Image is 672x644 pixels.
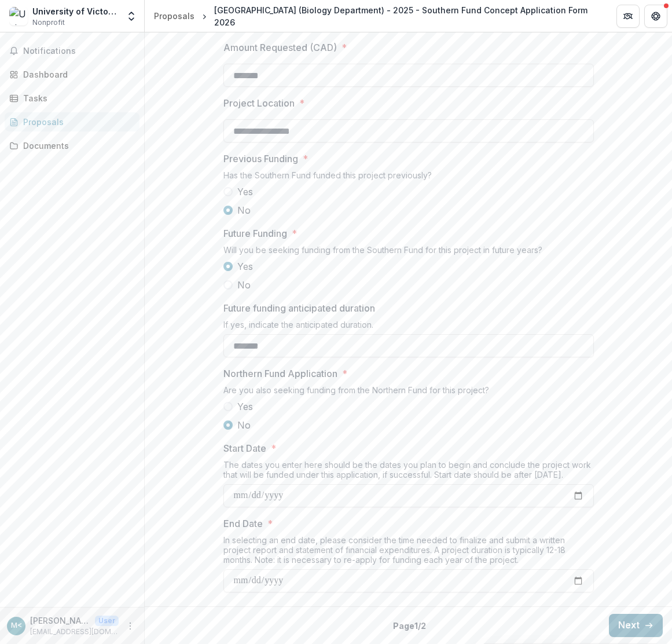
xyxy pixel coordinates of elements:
[223,170,594,185] div: Has the Southern Fund funded this project previously?
[223,460,594,484] div: The dates you enter here should be the dates you plan to begin and conclude the project work that...
[23,68,130,80] div: Dashboard
[223,385,594,400] div: Are you also seeking funding from the Northern Fund for this project?
[30,614,90,627] p: [PERSON_NAME] (UVic) <[EMAIL_ADDRESS][DOMAIN_NAME]>
[30,627,119,637] p: [EMAIL_ADDRESS][DOMAIN_NAME]
[237,259,253,273] span: Yes
[95,616,119,626] p: User
[644,5,667,28] button: Get Help
[609,614,663,637] button: Next
[223,301,375,315] p: Future funding anticipated duration
[393,620,426,632] p: Page 1 / 2
[223,441,266,455] p: Start Date
[123,5,139,28] button: Open entity switcher
[223,245,594,259] div: Will you be seeking funding from the Southern Fund for this project in future years?
[154,10,194,22] div: Proposals
[23,116,130,128] div: Proposals
[5,112,139,131] a: Proposals
[214,4,598,28] div: [GEOGRAPHIC_DATA] (Biology Department) - 2025 - Southern Fund Concept Application Form 2026
[223,320,594,334] div: If yes, indicate the anticipated duration.
[32,17,65,28] span: Nonprofit
[5,42,139,60] button: Notifications
[9,7,28,25] img: University of Victoria (Biology Department)
[237,278,251,292] span: No
[223,96,295,110] p: Project Location
[32,5,119,17] div: University of Victoria (Biology Department)
[223,152,298,166] p: Previous Funding
[223,226,287,240] p: Future Funding
[5,136,139,155] a: Documents
[11,622,22,630] div: Mack Bartlett (UVic) <mbartlett@uvic.ca>
[5,65,139,84] a: Dashboard
[149,8,199,24] a: Proposals
[23,140,130,152] div: Documents
[123,619,137,633] button: More
[237,418,251,432] span: No
[23,92,130,104] div: Tasks
[223,367,337,380] p: Northern Fund Application
[23,46,135,56] span: Notifications
[223,517,263,530] p: End Date
[616,5,640,28] button: Partners
[237,185,253,199] span: Yes
[149,2,603,31] nav: breadcrumb
[237,400,253,414] span: Yes
[223,41,337,54] p: Amount Requested (CAD)
[223,535,594,569] div: In selecting an end date, please consider the time needed to finalize and submit a written projec...
[237,203,251,217] span: No
[5,89,139,108] a: Tasks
